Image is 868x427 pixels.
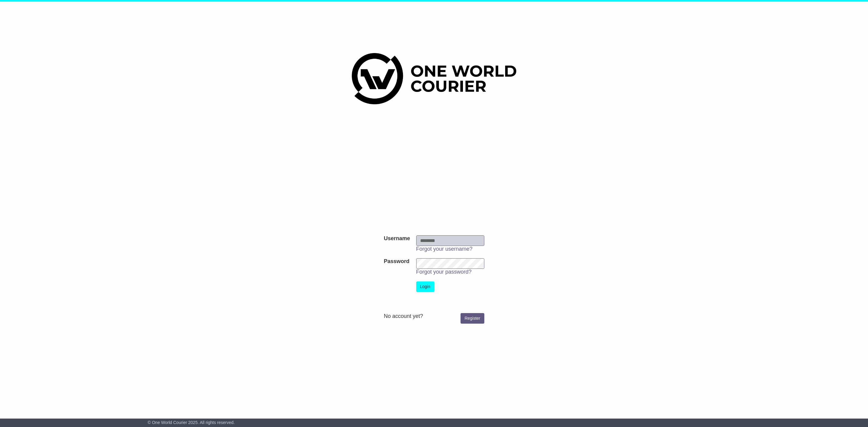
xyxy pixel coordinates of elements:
label: Username [384,235,410,242]
span: © One World Courier 2025. All rights reserved. [148,420,235,425]
label: Password [384,258,409,265]
a: Forgot your username? [416,246,473,252]
a: Register [461,313,484,324]
a: Forgot your password? [416,269,472,275]
div: No account yet? [384,313,484,320]
img: One World [352,53,516,104]
button: Login [416,281,434,292]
